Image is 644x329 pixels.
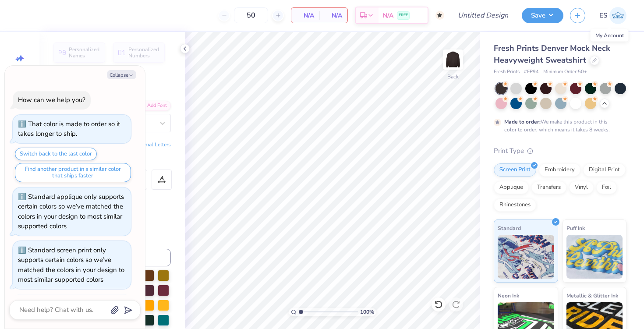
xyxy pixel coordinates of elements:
[498,223,521,233] span: Standard
[18,246,124,284] div: Standard screen print only supports certain colors so we’ve matched the colors in your design to ...
[569,181,594,194] div: Vinyl
[599,11,607,21] span: ES
[494,146,626,156] div: Print Type
[591,29,629,42] div: My Account
[494,68,520,76] span: Fresh Prints
[107,70,136,79] button: Collapse
[325,11,342,20] span: N/A
[136,101,171,111] div: Add Font
[524,68,539,76] span: # FP94
[494,181,529,194] div: Applique
[494,198,536,212] div: Rhinestones
[297,11,314,20] span: N/A
[566,235,623,279] img: Puff Ink
[10,65,30,72] span: Image AI
[531,181,566,194] div: Transfers
[451,7,515,24] input: Untitled Design
[566,223,585,233] span: Puff Ink
[498,235,554,279] img: Standard
[383,11,393,20] span: N/A
[596,181,617,194] div: Foil
[444,51,462,68] img: Back
[234,7,268,23] input: – –
[15,148,97,160] button: Switch back to the last color
[583,163,626,177] div: Digital Print
[566,291,618,300] span: Metallic & Glitter Ink
[399,12,408,18] span: FREE
[599,7,626,24] a: ES
[494,43,610,65] span: Fresh Prints Denver Mock Neck Heavyweight Sweatshirt
[504,118,541,125] strong: Made to order:
[494,163,536,177] div: Screen Print
[18,96,85,104] div: How can we help you?
[504,118,612,134] div: We make this product in this color to order, which means it takes 8 weeks.
[360,308,374,316] span: 100 %
[447,73,459,81] div: Back
[128,46,159,59] span: Personalized Numbers
[18,192,124,231] div: Standard applique only supports certain colors so we’ve matched the colors in your design to most...
[18,120,120,138] div: That color is made to order so it takes longer to ship.
[539,163,580,177] div: Embroidery
[69,46,100,59] span: Personalized Names
[522,8,563,23] button: Save
[609,7,626,24] img: Erica Springer
[498,291,519,300] span: Neon Ink
[15,163,131,182] button: Find another product in a similar color that ships faster
[543,68,587,76] span: Minimum Order: 50 +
